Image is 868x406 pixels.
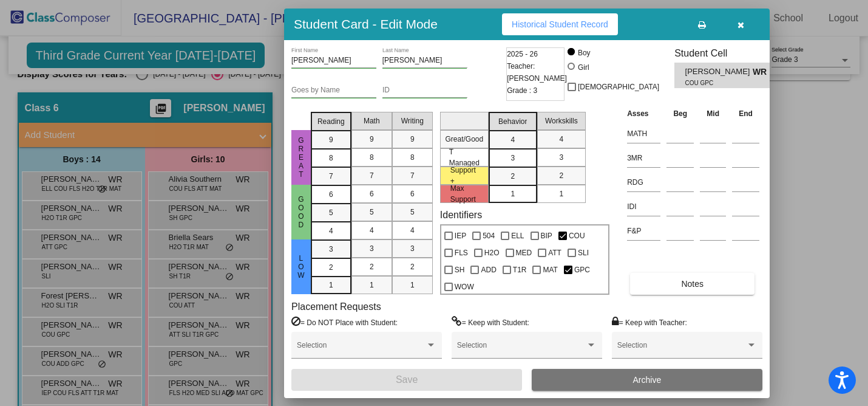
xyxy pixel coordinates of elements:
span: 4 [329,225,333,236]
label: = Do NOT Place with Student: [291,316,398,328]
span: 5 [410,207,415,218]
span: 5 [370,207,374,218]
span: ATT [548,246,561,260]
span: 2 [559,170,563,181]
span: COU [569,229,585,243]
button: Historical Student Record [502,13,618,35]
span: SLI [578,246,589,260]
span: Reading [317,116,345,127]
button: Archive [532,369,762,391]
span: 1 [410,280,415,291]
span: 9 [370,134,374,145]
button: Notes [630,273,754,295]
span: MED [516,246,532,260]
span: 2025 - 26 [507,48,538,60]
span: 4 [370,225,374,236]
span: H2O [484,246,500,260]
div: Girl [577,62,589,73]
label: = Keep with Teacher: [612,316,687,328]
span: 8 [370,152,374,163]
span: MAT [543,263,557,277]
span: Great [296,136,307,179]
h3: Student Card - Edit Mode [294,16,438,32]
span: 4 [559,134,563,145]
input: goes by name [291,86,376,95]
span: 3 [559,152,563,163]
input: assessment [627,173,660,191]
span: 7 [329,171,333,182]
span: 3 [370,243,374,254]
th: Beg [663,107,697,120]
span: [PERSON_NAME] [685,66,753,78]
span: 6 [370,188,374,199]
span: Good [296,195,307,229]
span: 4 [510,134,515,145]
span: 9 [410,134,415,145]
input: assessment [627,149,660,167]
span: WOW [455,280,474,294]
span: 1 [559,188,563,199]
span: WR [753,66,770,78]
span: 6 [329,189,333,200]
span: 4 [410,225,415,236]
span: 8 [410,152,415,163]
span: COU GPC [685,78,744,88]
span: SH [455,263,465,277]
input: assessment [627,125,660,143]
th: End [729,107,762,120]
span: Archive [633,375,662,385]
span: [DEMOGRAPHIC_DATA] [578,80,659,94]
span: 9 [329,134,333,145]
h3: Student Cell [674,47,780,59]
span: 2 [329,262,333,273]
input: assessment [627,222,660,240]
button: Save [291,369,522,391]
label: Placement Requests [291,301,381,312]
span: 7 [370,170,374,181]
span: 3 [510,153,515,163]
span: ELL [511,229,524,243]
span: 1 [329,280,333,291]
span: 3 [329,244,333,255]
span: 2 [410,261,415,272]
span: Save [396,374,418,385]
span: 504 [483,229,495,243]
span: GPC [574,263,590,277]
span: ADD [481,263,496,277]
label: = Keep with Student: [452,316,529,328]
span: 5 [329,207,333,218]
span: 3 [410,243,415,254]
span: Teacher: [PERSON_NAME] [507,60,567,84]
span: Notes [681,279,704,289]
span: 1 [510,188,515,199]
span: T1R [513,263,527,277]
span: IEP [455,229,466,243]
input: assessment [627,198,660,216]
span: Grade : 3 [507,84,537,97]
span: 6 [410,188,415,199]
span: Behavior [498,116,527,127]
span: 7 [410,170,415,181]
span: Workskills [545,115,578,126]
span: 8 [329,153,333,163]
span: Historical Student Record [512,19,608,29]
span: 2 [370,261,374,272]
span: BIP [541,229,552,243]
th: Mid [697,107,729,120]
th: Asses [624,107,663,120]
span: Low [296,254,307,280]
span: Writing [401,115,424,126]
span: 1 [370,280,374,291]
label: Identifiers [440,209,482,221]
span: Math [364,115,380,126]
div: Boy [577,47,591,58]
span: 2 [510,171,515,182]
span: FLS [455,246,468,260]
